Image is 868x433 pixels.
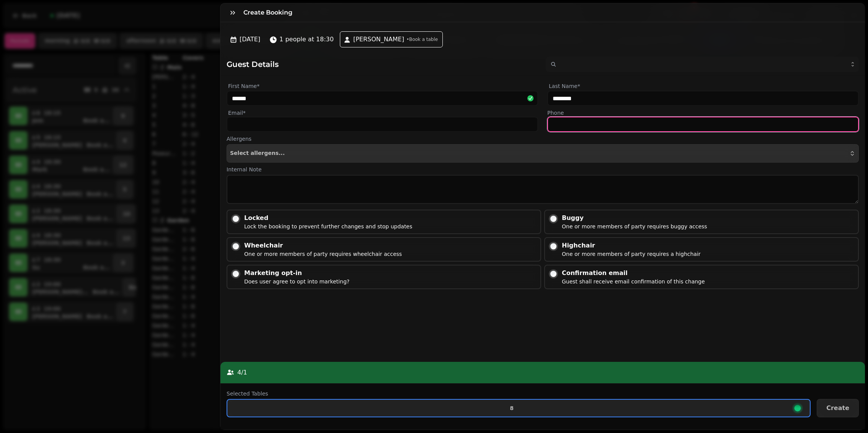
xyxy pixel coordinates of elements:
span: 1 people at 18:30 [279,35,334,44]
div: Highchair [562,241,701,250]
div: One or more members of party requires wheelchair access [244,250,402,258]
div: Wheelchair [244,241,402,250]
div: Locked [244,213,412,223]
div: Guest shall receive email confirmation of this change [562,278,705,285]
div: Buggy [562,213,707,223]
h2: Guest Details [227,59,540,70]
label: Selected Tables [227,390,811,397]
p: 8 [510,405,514,411]
div: Lock the booking to prevent further changes and stop updates [244,223,412,230]
div: Does user agree to opt into marketing? [244,278,349,285]
button: Create [817,399,859,417]
label: Last Name* [547,81,859,91]
span: Select allergens... [230,150,285,156]
span: [DATE] [240,35,260,44]
button: Select allergens... [227,144,859,163]
label: Phone [547,109,859,117]
label: Email* [227,109,538,117]
p: 4 / 1 [237,368,247,377]
div: One or more members of party requires buggy access [562,223,707,230]
span: Create [826,405,849,411]
label: First Name* [227,81,538,91]
div: Confirmation email [562,269,705,278]
span: [PERSON_NAME] [353,35,404,44]
label: Internal Note [227,166,859,173]
label: Allergens [227,135,859,143]
h3: Create Booking [243,8,295,17]
span: • Book a table [406,36,438,42]
div: One or more members of party requires a highchair [562,250,701,258]
div: Marketing opt-in [244,269,349,278]
button: 8 [227,399,811,417]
